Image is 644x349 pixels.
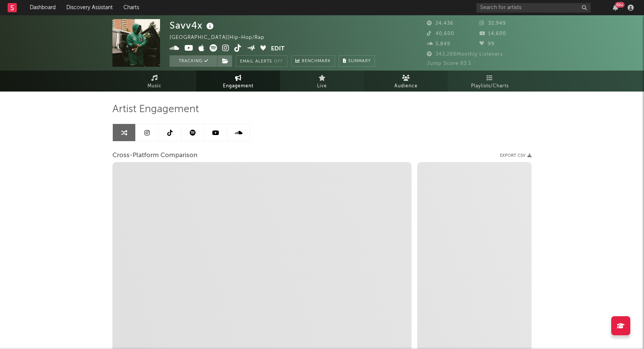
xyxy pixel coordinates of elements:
[112,71,196,92] a: Music
[613,5,618,11] button: 99+
[223,82,253,91] span: Engagement
[196,71,280,92] a: Engagement
[427,21,453,26] span: 24,436
[479,31,506,36] span: 14,600
[280,71,364,92] a: Live
[317,82,327,91] span: Live
[348,59,371,63] span: Summary
[394,82,418,91] span: Audience
[500,153,532,158] button: Export CSV
[112,151,197,160] span: Cross-Platform Comparison
[147,82,162,91] span: Music
[236,55,287,67] button: Email AlertsOff
[476,3,591,13] input: Search for artists
[427,61,471,66] span: Jump Score: 83.5
[112,105,199,114] span: Artist Engagement
[271,44,285,54] button: Edit
[170,55,217,67] button: Tracking
[615,2,625,8] div: 99 +
[339,55,375,67] button: Summary
[479,42,495,47] span: 99
[274,60,283,64] em: Off
[170,19,216,32] div: Savv4x
[427,52,503,57] span: 343,288 Monthly Listeners
[427,31,454,36] span: 40,600
[448,71,532,92] a: Playlists/Charts
[291,55,335,67] a: Benchmark
[479,21,506,26] span: 32,949
[364,71,448,92] a: Audience
[427,42,450,47] span: 5,849
[170,33,273,42] div: [GEOGRAPHIC_DATA] | Hip-Hop/Rap
[471,82,509,91] span: Playlists/Charts
[302,57,331,66] span: Benchmark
